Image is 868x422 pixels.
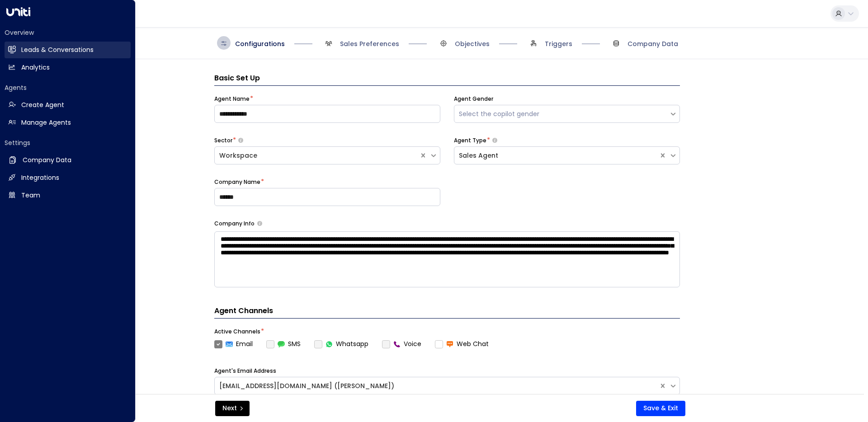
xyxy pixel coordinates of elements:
[492,137,497,143] button: Select whether your copilot will handle inquiries directly from leads or from brokers representin...
[5,97,131,113] a: Create Agent
[454,136,486,145] label: Agent Type
[5,138,131,147] h2: Settings
[215,401,250,416] button: Next
[21,45,94,55] h2: Leads & Conversations
[257,221,262,226] button: Provide a brief overview of your company, including your industry, products or services, and any ...
[21,100,64,110] h2: Create Agent
[214,367,276,375] label: Agent's Email Address
[455,39,490,48] span: Objectives
[21,173,59,183] h2: Integrations
[238,137,243,143] button: Select whether your copilot will handle inquiries directly from leads or from brokers representin...
[21,118,71,127] h2: Manage Agents
[435,339,489,349] label: Web Chat
[459,109,665,119] div: Select the copilot gender
[235,39,285,48] span: Configurations
[21,63,50,72] h2: Analytics
[214,220,255,228] label: Company Info
[5,114,131,131] a: Manage Agents
[214,136,232,145] label: Sector
[5,152,131,169] a: Company Data
[219,151,415,160] div: Workspace
[340,39,399,48] span: Sales Preferences
[5,83,131,92] h2: Agents
[545,39,572,48] span: Triggers
[314,339,368,349] label: Whatsapp
[266,339,301,349] label: SMS
[382,339,421,349] div: To activate this channel, please go to the Integrations page
[214,339,253,349] label: Email
[5,28,131,37] h2: Overview
[627,39,678,48] span: Company Data
[454,95,493,103] label: Agent Gender
[219,381,654,391] div: [EMAIL_ADDRESS][DOMAIN_NAME] ([PERSON_NAME])
[5,169,131,186] a: Integrations
[382,339,421,349] label: Voice
[5,187,131,204] a: Team
[266,339,301,349] div: To activate this channel, please go to the Integrations page
[314,339,368,349] div: To activate this channel, please go to the Integrations page
[459,151,654,160] div: Sales Agent
[5,42,131,58] a: Leads & Conversations
[214,95,250,103] label: Agent Name
[214,178,260,186] label: Company Name
[214,328,260,336] label: Active Channels
[5,59,131,76] a: Analytics
[214,73,680,86] h3: Basic Set Up
[214,305,680,319] h4: Agent Channels
[636,401,685,416] button: Save & Exit
[23,155,71,165] h2: Company Data
[21,191,40,200] h2: Team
